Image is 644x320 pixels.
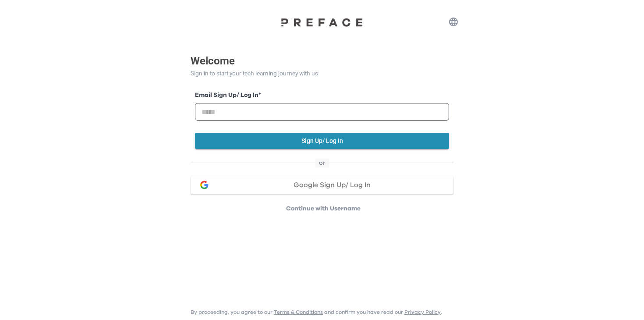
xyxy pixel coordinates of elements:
[191,53,453,69] p: Welcome
[195,91,449,100] label: Email Sign Up/ Log In *
[278,18,366,27] img: Preface Logo
[199,180,209,190] img: google login
[404,309,441,315] a: Privacy Policy
[191,69,453,78] p: Sign in to start your tech learning journey with us
[193,204,453,213] p: Continue with Username
[191,309,442,316] p: By proceeding, you agree to our and confirm you have read our .
[294,181,371,188] span: Google Sign Up/ Log In
[274,309,323,315] a: Terms & Conditions
[195,133,449,149] button: Sign Up/ Log In
[315,159,329,167] span: or
[191,176,453,194] button: google loginGoogle Sign Up/ Log In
